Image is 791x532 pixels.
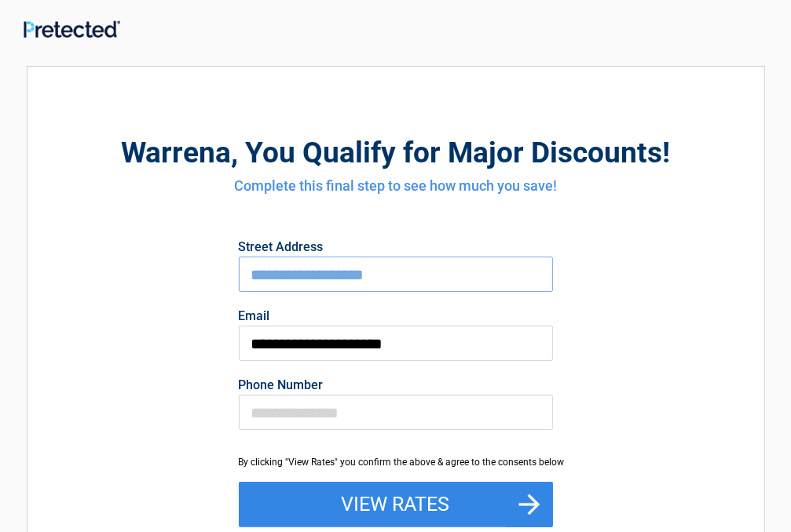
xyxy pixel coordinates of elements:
label: Phone Number [239,379,553,392]
label: Email [239,310,553,322]
span: warrena [121,136,231,169]
div: By clicking "View Rates" you confirm the above & agree to the consents below [239,455,553,469]
button: View Rates [239,482,553,527]
h4: Complete this final step to see how much you save! [114,176,678,196]
img: Main Logo [24,20,120,38]
label: Street Address [239,241,553,253]
h2: , You Qualify for Major Discounts! [114,133,678,172]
